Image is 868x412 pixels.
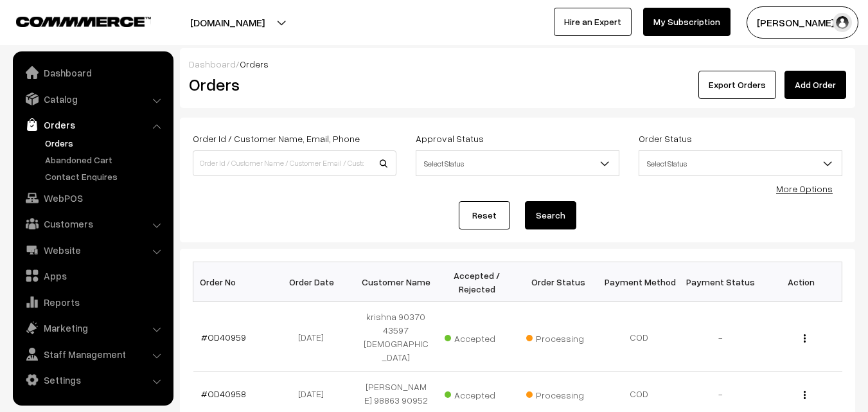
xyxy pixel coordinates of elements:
a: Reset [459,201,510,229]
img: Menu [804,391,806,399]
span: Orders [240,58,269,69]
a: Settings [16,368,169,391]
td: - [680,302,761,372]
span: Select Status [416,152,619,175]
input: Order Id / Customer Name / Customer Email / Customer Phone [193,150,396,176]
img: COMMMERCE [16,17,151,26]
img: user [833,13,852,32]
a: Orders [42,136,169,150]
span: Accepted [445,385,509,402]
img: Menu [804,334,806,343]
a: #OD40958 [201,388,246,399]
a: My Subscription [643,8,731,36]
th: Action [761,262,842,302]
td: [DATE] [274,302,355,372]
th: Order No [193,262,274,302]
div: / [189,57,846,71]
a: Apps [16,264,169,287]
span: Select Status [639,150,842,176]
th: Customer Name [355,262,436,302]
a: Website [16,238,169,262]
span: Select Status [416,150,619,176]
td: krishna 90370 43597 [DEMOGRAPHIC_DATA] [355,302,436,372]
a: More Options [776,183,833,194]
th: Payment Method [599,262,680,302]
label: Order Status [639,132,692,145]
a: Contact Enquires [42,170,169,183]
a: Reports [16,291,169,314]
th: Order Status [518,262,599,302]
a: Marketing [16,316,169,339]
a: Staff Management [16,343,169,366]
a: Hire an Expert [554,8,632,36]
a: Dashboard [189,58,236,69]
th: Order Date [274,262,355,302]
span: Select Status [639,152,842,175]
span: Processing [526,385,590,402]
a: #OD40959 [201,332,246,343]
th: Accepted / Rejected [436,262,517,302]
a: COMMMERCE [16,13,128,28]
button: [PERSON_NAME] s… [747,6,858,39]
label: Approval Status [416,132,484,145]
h2: Orders [189,75,395,94]
button: Export Orders [698,71,776,99]
a: Abandoned Cart [42,153,169,166]
th: Payment Status [680,262,761,302]
a: Dashboard [16,61,169,84]
label: Order Id / Customer Name, Email, Phone [193,132,360,145]
a: Add Order [784,71,846,99]
a: Orders [16,113,169,136]
button: [DOMAIN_NAME] [145,6,310,39]
span: Processing [526,328,590,345]
span: Accepted [445,328,509,345]
button: Search [525,201,576,229]
a: WebPOS [16,186,169,210]
a: Customers [16,212,169,235]
td: COD [599,302,680,372]
a: Catalog [16,87,169,111]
